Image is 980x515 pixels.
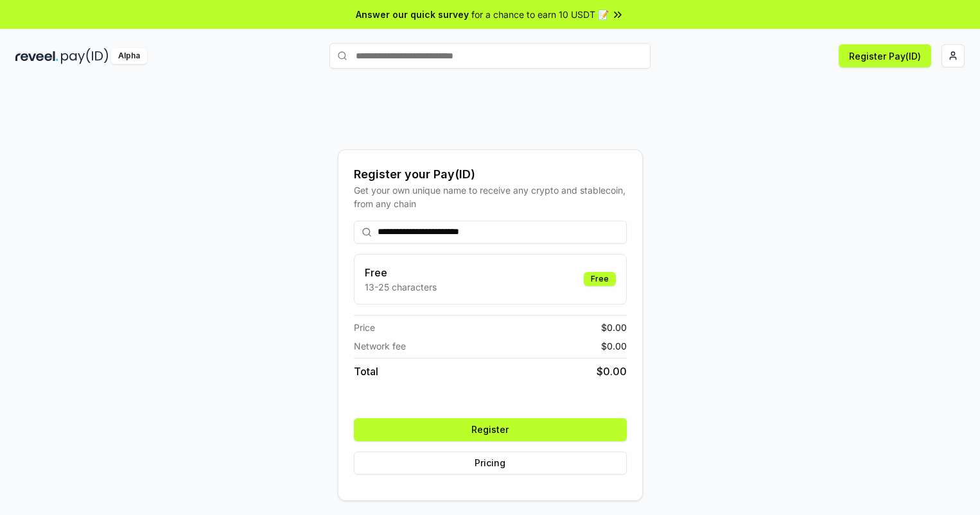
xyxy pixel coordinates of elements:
[61,48,109,64] img: pay_id
[111,48,147,64] div: Alpha
[354,339,406,353] span: Network fee
[597,364,627,379] span: $ 0.00
[354,183,627,210] div: Get your own unique name to receive any crypto and stablecoin, from any chain
[365,280,437,294] p: 13-25 characters
[15,48,58,64] img: reveel_dark
[356,8,469,21] span: Answer our quick survey
[354,452,627,475] button: Pricing
[354,418,627,441] button: Register
[365,265,437,280] h3: Free
[354,321,375,334] span: Price
[584,272,616,286] div: Free
[601,321,627,334] span: $ 0.00
[354,364,378,379] span: Total
[354,165,627,183] div: Register your Pay(ID)
[471,8,609,21] span: for a chance to earn 10 USDT 📝
[601,339,627,353] span: $ 0.00
[839,44,931,67] button: Register Pay(ID)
